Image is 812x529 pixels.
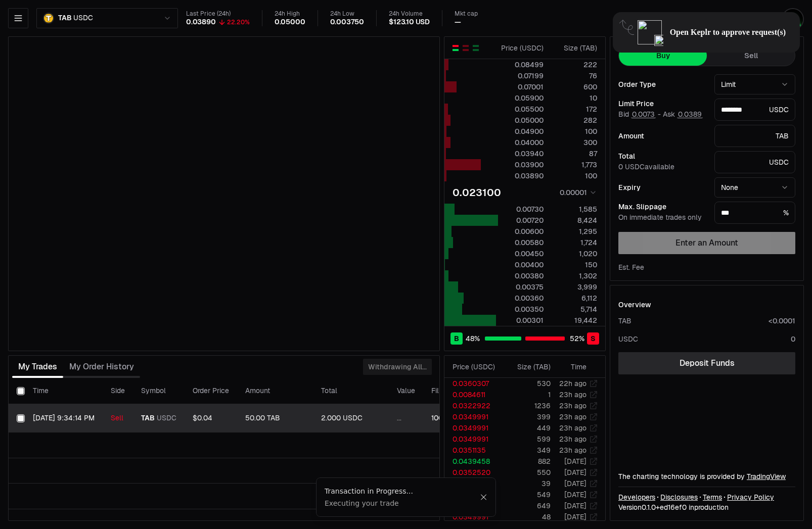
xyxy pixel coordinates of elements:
td: 649 [503,500,551,511]
div: 0.00450 [499,249,544,259]
div: Sell [111,414,125,423]
div: 172 [552,104,597,114]
span: USDC [157,414,176,423]
div: ... [397,414,415,423]
td: 0.0351135 [444,445,503,456]
div: 22.20% [227,18,250,26]
div: 0.00360 [499,293,544,303]
span: 0 USDC available [618,162,674,171]
div: — [455,18,461,27]
div: 282 [552,115,597,125]
td: 882 [503,456,551,467]
div: 300 [552,137,597,148]
div: 0.04000 [499,137,544,148]
div: USDC [618,334,638,344]
button: Show Buy and Sell Orders [452,44,460,52]
img: Invest [782,8,804,30]
div: 0.00400 [499,260,544,270]
th: Value [389,378,423,404]
div: 19,442 [552,315,597,325]
button: My Order History [63,357,140,377]
div: 0.07199 [499,71,544,81]
div: 0.00380 [499,271,544,281]
a: TradingView [747,472,786,481]
th: Symbol [133,378,185,404]
button: Show Buy Orders Only [472,44,480,52]
div: 0.00301 [499,315,544,325]
iframe: Financial Chart [9,37,439,351]
div: 0.05000 [499,115,544,125]
div: Price ( USDC ) [453,362,503,372]
div: Amount [618,132,706,139]
div: Order Type [618,81,706,88]
div: 24h High [275,10,305,18]
div: $123.10 USD [389,18,430,27]
div: 0.00730 [499,204,544,214]
span: B [454,333,459,344]
div: Time [559,362,587,372]
td: 0.0349991 [444,411,503,422]
td: 0.0349991 [444,434,503,445]
div: 3,999 [552,282,597,292]
button: My Trades [12,357,63,377]
div: 1,724 [552,237,597,248]
div: USDC [714,151,795,173]
td: 1236 [503,400,551,411]
th: Amount [237,378,313,404]
div: 76 [552,71,597,81]
div: Max. Slippage [618,203,706,210]
span: Bid - [618,110,661,119]
div: 100% [431,414,450,423]
div: 87 [552,149,597,159]
time: [DATE] [564,501,587,510]
div: 0.05500 [499,104,544,114]
div: 5,714 [552,304,597,314]
button: 0.0389 [677,110,703,118]
time: [DATE] [564,468,587,477]
a: Disclosures [660,492,698,502]
button: Select all [17,387,25,395]
div: 0.03890 [499,171,544,181]
div: Est. Fee [618,262,644,272]
td: 0.0349991 [444,511,503,522]
time: 23h ago [559,412,587,421]
div: USDC [714,99,795,121]
div: 0.003750 [330,18,365,27]
div: 0.08499 [499,60,544,70]
div: Limit Price [618,100,706,107]
div: Price ( USDC ) [499,43,544,53]
div: 0.023100 [453,185,501,200]
button: Select row [17,414,25,422]
button: Limit [714,74,795,94]
div: % [714,202,795,224]
div: Total [618,153,706,160]
span: TAB [58,14,71,23]
div: 1,773 [552,160,597,170]
td: 0.0360307 [444,378,503,389]
td: 549 [503,489,551,500]
div: 0.00375 [499,282,544,292]
button: Sell [707,45,795,66]
th: Time [25,378,103,404]
div: TAB [618,316,631,326]
div: 2.000 USDC [321,414,381,423]
button: None [714,177,795,198]
td: 449 [503,422,551,434]
td: 349 [503,445,551,456]
div: 1,585 [552,204,597,214]
div: 24h Low [330,10,365,18]
div: 0.03890 [186,18,216,27]
div: 50.00 TAB [245,414,305,423]
div: 1,020 [552,249,597,259]
div: 0.04900 [499,126,544,136]
div: TAB [714,125,795,147]
div: Size ( TAB ) [511,362,551,372]
span: S [591,333,596,344]
time: [DATE] 9:34:14 PM [33,413,95,422]
div: 24h Volume [389,10,430,18]
time: [DATE] [564,457,587,466]
div: 100 [552,126,597,136]
td: 39 [503,478,551,489]
button: 0.0073 [631,110,656,118]
div: <0.0001 [769,316,795,326]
